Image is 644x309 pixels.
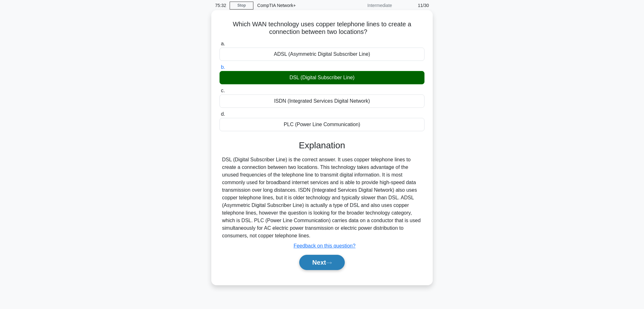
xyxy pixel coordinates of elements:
div: ISDN (Integrated Services Digital Network) [220,94,424,108]
h5: Which WAN technology uses copper telephone lines to create a connection between two locations? [219,20,425,36]
button: Next [299,255,344,270]
span: d. [221,111,225,117]
div: PLC (Power Line Communication) [220,118,424,131]
span: c. [221,88,225,93]
div: ADSL (Asymmetric Digital Subscriber Line) [220,48,424,61]
span: a. [221,41,225,46]
span: b. [221,64,225,70]
h3: Explanation [223,140,421,151]
a: Feedback on this question? [294,243,356,248]
a: Stop [230,2,253,10]
div: DSL (Digital Subscriber Line) is the correct answer. It uses copper telephone lines to create a c... [222,156,422,240]
div: DSL (Digital Subscriber Line) [220,71,424,84]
